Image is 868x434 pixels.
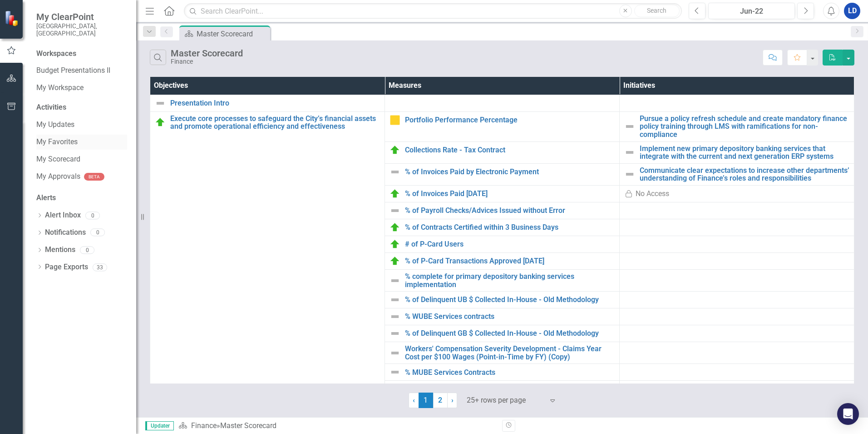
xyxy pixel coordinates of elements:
[45,245,75,255] a: Mentions
[36,137,127,147] a: My Favorites
[390,256,400,267] img: On Target
[220,421,276,430] div: Master Scorecard
[178,421,495,431] div: »
[624,147,635,158] img: Not Defined
[636,189,669,199] div: No Access
[405,296,615,304] a: % of Delinquent UB $ Collected In-House - Old Methodology
[390,145,400,156] img: On Target
[385,253,620,270] td: Double-Click to Edit Right Click for Context Menu
[171,48,243,58] div: Master Scorecard
[385,186,620,202] td: Double-Click to Edit Right Click for Context Menu
[405,329,615,338] a: % of Delinquent GB $ Collected In-House - Old Methodology
[184,3,682,19] input: Search ClearPoint...
[640,145,849,161] a: Implement new primary depository banking services that integrate with the current and next genera...
[145,421,174,430] span: Updater
[390,188,400,199] img: On Target
[708,3,795,19] button: Jun-22
[385,141,620,163] td: Double-Click to Edit Right Click for Context Menu
[390,115,400,126] img: Close to Target
[80,246,94,254] div: 0
[93,263,107,271] div: 33
[390,205,400,216] img: Not Defined
[385,202,620,219] td: Double-Click to Edit Right Click for Context Menu
[5,10,20,26] img: ClearPoint Strategy
[171,58,243,65] div: Finance
[390,275,400,286] img: Not Defined
[837,403,859,425] div: Open Intercom Messenger
[405,345,615,361] a: Workers' Compensation Severity Development - Claims Year Cost per $100 Wages (Point-in-Time by FY...
[36,102,127,113] div: Activities
[405,168,615,176] a: % of Invoices Paid by Electronic Payment
[647,7,666,14] span: Search
[45,210,81,221] a: Alert Inbox
[45,262,88,273] a: Page Exports
[634,5,680,17] button: Search
[36,66,127,76] a: Budget Presentations II
[385,236,620,253] td: Double-Click to Edit Right Click for Context Menu
[405,190,615,198] a: % of Invoices Paid [DATE]
[36,11,127,22] span: My ClearPoint
[36,193,127,203] div: Alerts
[45,227,86,238] a: Notifications
[390,167,400,177] img: Not Defined
[390,328,400,339] img: Not Defined
[390,239,400,250] img: On Target
[385,270,620,292] td: Double-Click to Edit Right Click for Context Menu
[620,141,854,163] td: Double-Click to Edit Right Click for Context Menu
[385,219,620,236] td: Double-Click to Edit Right Click for Context Menu
[155,98,166,109] img: Not Defined
[640,115,849,139] a: Pursue a policy refresh schedule and create mandatory finance policy training through LMS with ra...
[36,120,127,130] a: My Updates
[170,99,380,107] a: Presentation Intro
[390,222,400,233] img: On Target
[624,169,635,180] img: Not Defined
[36,22,127,37] small: [GEOGRAPHIC_DATA], [GEOGRAPHIC_DATA]
[640,167,849,182] a: Communicate clear expectations to increase other departments’ understanding of Finance’s roles an...
[405,273,615,288] a: % complete for primary depository banking services implementation
[90,229,105,237] div: 0
[36,172,80,182] a: My Approvals
[84,173,104,181] div: BETA
[385,364,620,381] td: Double-Click to Edit Right Click for Context Menu
[85,212,100,219] div: 0
[405,313,615,321] a: % WUBE Services contracts
[385,111,620,141] td: Double-Click to Edit Right Click for Context Menu
[405,207,615,215] a: % of Payroll Checks/Advices Issued without Error
[405,368,615,377] a: % MUBE Services Contracts
[385,381,620,403] td: Double-Click to Edit Right Click for Context Menu
[36,49,76,59] div: Workspaces
[844,3,860,19] button: LD
[390,294,400,305] img: Not Defined
[150,95,385,111] td: Double-Click to Edit Right Click for Context Menu
[385,163,620,185] td: Double-Click to Edit Right Click for Context Menu
[191,421,217,430] a: Finance
[155,117,166,128] img: On Target
[405,146,615,154] a: Collections Rate - Tax Contract
[620,111,854,141] td: Double-Click to Edit Right Click for Context Menu
[413,396,415,404] span: ‹
[711,6,792,17] div: Jun-22
[36,83,127,93] a: My Workspace
[390,367,400,378] img: Not Defined
[36,154,127,165] a: My Scorecard
[433,393,448,408] a: 2
[197,28,268,40] div: Master Scorecard
[405,223,615,232] a: % of Contracts Certified within 3 Business Days
[624,121,635,132] img: Not Defined
[385,325,620,342] td: Double-Click to Edit Right Click for Context Menu
[405,116,615,124] a: Portfolio Performance Percentage
[385,292,620,308] td: Double-Click to Edit Right Click for Context Menu
[620,163,854,185] td: Double-Click to Edit Right Click for Context Menu
[390,348,400,358] img: Not Defined
[451,396,454,404] span: ›
[385,308,620,325] td: Double-Click to Edit Right Click for Context Menu
[385,342,620,364] td: Double-Click to Edit Right Click for Context Menu
[170,115,380,131] a: Execute core processes to safeguard the City’s financial assets and promote operational efficienc...
[419,393,433,408] span: 1
[390,311,400,322] img: Not Defined
[405,240,615,248] a: # of P-Card Users
[405,257,615,265] a: % of P-Card Transactions Approved [DATE]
